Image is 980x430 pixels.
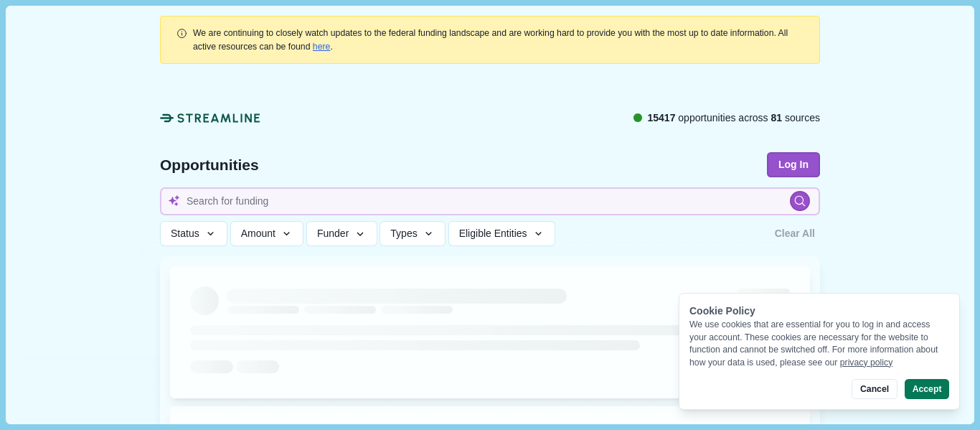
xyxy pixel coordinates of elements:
span: opportunities across sources [647,111,820,126]
span: 81 [771,112,783,123]
div: We use cookies that are essential for you to log in and access your account. These cookies are ne... [689,319,949,369]
button: Funder [306,221,377,246]
button: Accept [905,379,949,399]
span: Cookie Policy [689,305,755,317]
button: Status [160,221,227,246]
span: Opportunities [160,157,259,172]
button: Clear All [770,221,820,246]
span: 15417 [647,112,675,123]
a: here [313,42,331,52]
div: . [193,27,804,53]
span: We are continuing to closely watch updates to the federal funding landscape and are working hard ... [193,28,788,51]
input: Search for funding [160,187,820,215]
span: Funder [317,228,349,240]
button: Log In [767,152,820,177]
span: Amount [241,228,275,240]
a: privacy policy [840,357,893,368]
span: Status [171,228,199,240]
button: Types [380,221,446,246]
span: Eligible Entities [459,228,527,240]
button: Amount [230,221,304,246]
button: Eligible Entities [448,221,555,246]
span: Types [390,228,417,240]
button: Cancel [852,379,897,399]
